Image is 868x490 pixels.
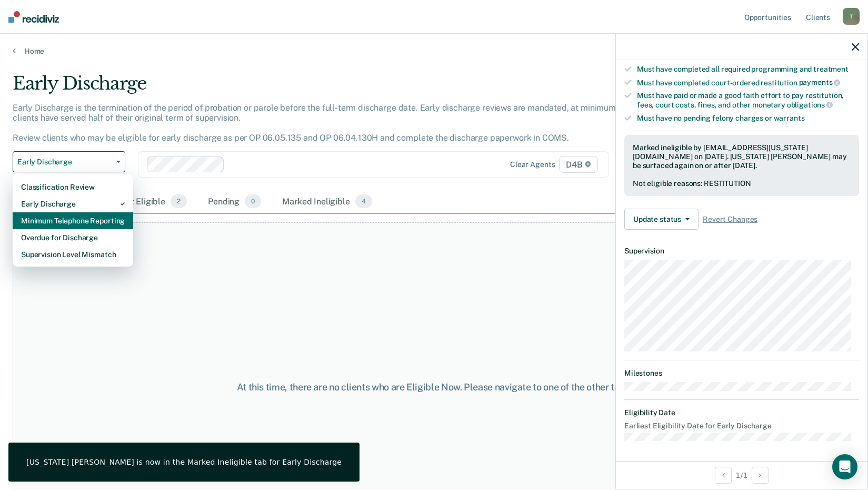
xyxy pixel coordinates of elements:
[21,195,125,212] div: Early Discharge
[637,78,859,87] div: Must have completed court-ordered restitution
[13,73,664,103] div: Early Discharge
[245,194,261,208] span: 0
[715,467,732,484] button: Previous Opportunity
[616,461,867,489] div: 1 / 1
[206,190,263,213] div: Pending
[280,190,374,213] div: Marked Ineligible
[774,114,805,122] span: warrants
[637,91,859,109] div: Must have paid or made a good faith effort to pay restitution, fees, court costs, fines, and othe...
[832,454,857,479] div: Open Intercom Messenger
[224,381,645,393] div: At this time, there are no clients who are Eligible Now. Please navigate to one of the other tabs.
[637,65,859,74] div: Must have completed all required programming and
[510,160,555,169] div: Clear agents
[813,65,849,73] span: treatment
[559,156,597,173] span: D4B
[624,408,859,417] dt: Eligibility Date
[624,369,859,378] dt: Milestones
[633,143,851,170] div: Marked ineligible by [EMAIL_ADDRESS][US_STATE][DOMAIN_NAME] on [DATE]. [US_STATE] [PERSON_NAME] m...
[13,103,638,143] p: Early Discharge is the termination of the period of probation or parole before the full-term disc...
[624,422,859,430] dt: Earliest Eligibility Date for Early Discharge
[703,215,757,224] span: Revert Changes
[13,46,855,56] a: Home
[21,246,125,263] div: Supervision Level Mismatch
[752,467,769,484] button: Next Opportunity
[787,101,833,109] span: obligations
[843,8,860,25] div: T
[21,179,125,195] div: Classification Review
[8,11,59,23] img: Recidiviz
[171,194,187,208] span: 2
[355,194,372,208] span: 4
[624,209,699,230] button: Update status
[104,190,189,213] div: Almost Eligible
[637,114,859,123] div: Must have no pending felony charges or
[633,179,851,188] div: Not eligible reasons: RESTITUTION
[26,457,342,467] div: [US_STATE] [PERSON_NAME] is now in the Marked Ineligible tab for Early Discharge
[21,212,125,229] div: Minimum Telephone Reporting
[21,229,125,246] div: Overdue for Discharge
[624,247,859,256] dt: Supervision
[17,158,112,166] span: Early Discharge
[799,78,841,86] span: payments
